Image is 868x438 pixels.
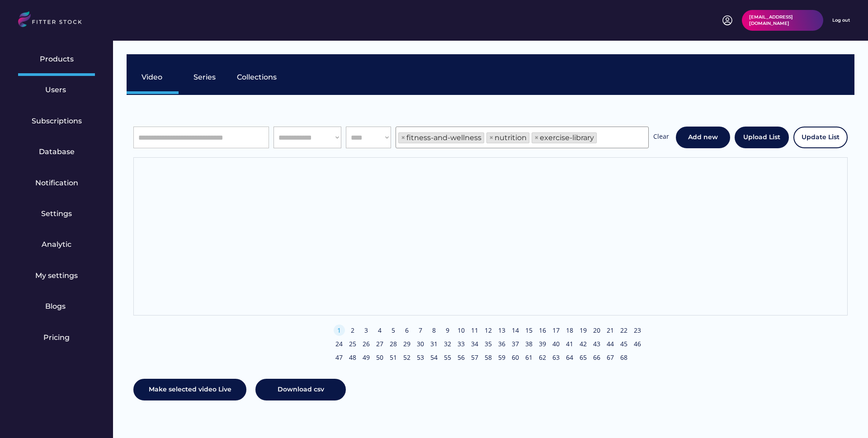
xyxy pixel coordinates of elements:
div: 34 [469,339,481,349]
div: 42 [578,339,589,349]
div: Settings [41,209,72,219]
div: 8 [429,326,440,335]
div: 47 [334,353,345,362]
div: 24 [334,339,345,349]
div: 9 [442,326,453,335]
div: 35 [483,339,494,349]
div: 58 [483,353,494,362]
div: 21 [605,326,616,335]
div: 16 [537,326,548,335]
div: My settings [35,271,78,281]
div: 55 [442,353,453,362]
div: 50 [374,353,386,362]
div: 59 [496,353,508,362]
div: 12 [483,326,494,335]
div: 11 [469,326,481,335]
div: 29 [401,339,413,349]
div: [EMAIL_ADDRESS][DOMAIN_NAME] [749,14,816,27]
div: 6 [401,326,413,335]
div: Users [45,85,68,95]
div: 32 [442,339,453,349]
div: 46 [632,339,643,349]
div: Pricing [43,333,70,343]
div: 18 [564,326,576,335]
li: nutrition [486,132,529,143]
button: Update List [793,127,848,148]
div: 44 [605,339,616,349]
div: 19 [578,326,589,335]
div: 64 [564,353,576,362]
div: 7 [415,326,426,335]
div: 14 [510,326,521,335]
span: × [401,134,406,141]
div: Log out [832,17,850,24]
div: 26 [361,339,372,349]
div: 41 [564,339,576,349]
span: × [489,134,494,141]
div: Notification [35,178,78,188]
div: 15 [524,326,535,335]
div: 66 [591,353,603,362]
div: 37 [510,339,521,349]
div: 17 [551,326,562,335]
div: 28 [388,339,399,349]
div: 54 [429,353,440,362]
div: 68 [618,353,630,362]
div: 62 [537,353,548,362]
div: Collections [237,72,277,82]
div: 49 [361,353,372,362]
img: LOGO.svg [18,11,90,30]
div: 36 [496,339,508,349]
div: 5 [388,326,399,335]
div: 65 [578,353,589,362]
div: Products [40,54,74,64]
div: 56 [456,353,467,362]
div: 27 [374,339,386,349]
div: Subscriptions [32,116,82,126]
div: 43 [591,339,603,349]
div: 2 [347,326,359,335]
div: Series [193,72,216,82]
div: 53 [415,353,426,362]
div: 39 [537,339,548,349]
div: Blogs [45,301,68,311]
button: Make selected video Live [133,379,246,400]
div: 63 [551,353,562,362]
div: 33 [456,339,467,349]
div: 4 [374,326,386,335]
div: 61 [524,353,535,362]
button: Upload List [735,127,789,148]
div: 25 [347,339,359,349]
div: 60 [510,353,521,362]
span: × [534,134,539,141]
div: 23 [632,326,643,335]
div: Clear [653,132,669,143]
div: Video [142,72,164,82]
div: 40 [551,339,562,349]
button: Add new [676,127,730,148]
div: 57 [469,353,481,362]
li: exercise-library [532,132,597,143]
div: 67 [605,353,616,362]
div: 38 [524,339,535,349]
div: 51 [388,353,399,362]
div: 3 [361,326,372,335]
div: 13 [496,326,508,335]
img: profile-circle.svg [722,15,733,26]
div: 45 [618,339,630,349]
div: 20 [591,326,603,335]
div: 10 [456,326,467,335]
div: Database [39,147,75,157]
div: Analytic [42,240,71,250]
div: 1 [334,326,345,335]
button: Download csv [255,379,346,400]
div: 48 [347,353,359,362]
div: 30 [415,339,426,349]
li: fitness-and-wellness [398,132,484,143]
div: 22 [618,326,630,335]
div: 52 [401,353,413,362]
div: 31 [429,339,440,349]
